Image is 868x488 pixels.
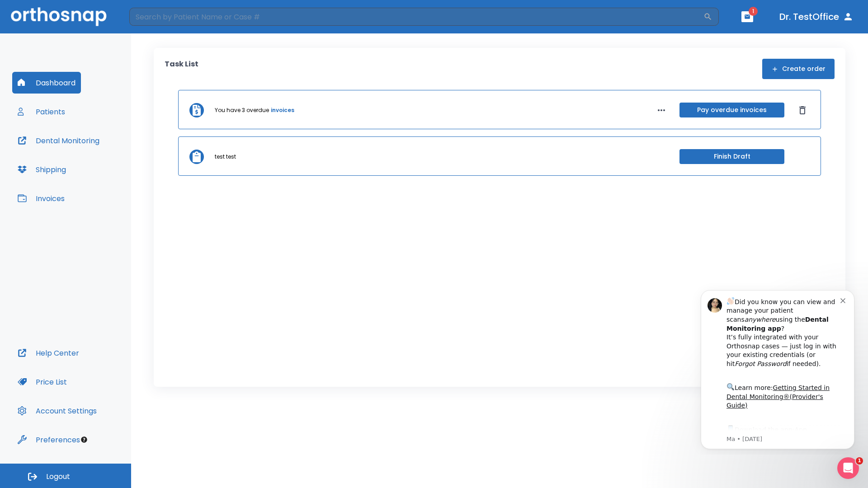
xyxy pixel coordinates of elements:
[679,103,784,117] button: Pay overdue invoices
[271,106,294,114] a: invoices
[679,149,784,164] button: Finish Draft
[795,103,810,117] button: Dismiss
[12,159,71,180] button: Shipping
[12,130,105,151] button: Dental Monitoring
[11,7,107,26] img: Orthosnap
[12,101,71,122] button: Patients
[776,9,857,25] button: Dr. TestOffice
[12,188,70,209] button: Invoices
[12,429,85,450] button: Preferences
[12,371,72,393] button: Price List
[165,59,198,79] p: Task List
[12,342,85,364] button: Help Center
[856,457,863,465] span: 1
[153,14,160,21] button: Dismiss notification
[12,400,102,422] button: Account Settings
[39,144,120,160] a: App Store
[39,153,153,161] p: Message from Ma, sent 8w ago
[762,59,835,79] button: Create order
[46,472,70,482] span: Logout
[129,8,703,26] input: Search by Patient Name or Case #
[12,72,81,94] button: Dashboard
[80,436,88,444] div: Tooltip anchor
[39,142,153,188] div: Download the app: | ​ Let us know if you need help getting started!
[749,7,758,16] span: 1
[215,153,236,161] p: test test
[215,106,269,114] p: You have 3 overdue
[687,282,868,455] iframe: Intercom notifications message
[837,457,859,479] iframe: Intercom live chat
